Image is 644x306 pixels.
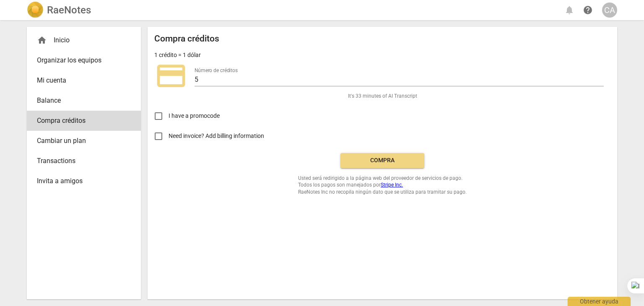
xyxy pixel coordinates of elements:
[37,35,47,45] span: home
[154,51,201,60] p: 1 crédito = 1 dólar
[37,55,124,65] span: Organizar los equipos
[568,297,631,306] div: Obtener ayuda
[27,131,141,151] a: Cambiar un plan
[154,34,219,44] h2: Compra créditos
[169,112,220,120] span: I have a promocode
[27,111,141,131] a: Compra créditos
[27,30,141,50] div: Inicio
[298,175,467,196] span: Usted será redirigido a la página web del proveedor de servicios de pago. Todos los pagos son man...
[37,136,124,146] span: Cambiar un plan
[580,3,595,18] a: Obtener ayuda
[169,132,265,140] span: Need invoice? Add billing information
[27,70,141,91] a: Mi cuenta
[27,50,141,70] a: Organizar los equipos
[340,153,424,168] button: Compra
[583,5,593,15] span: help
[37,156,124,166] span: Transactions
[37,116,124,126] span: Compra créditos
[381,182,403,188] a: Stripe Inc.
[27,171,141,191] a: Invita a amigos
[348,93,417,100] span: It's 33 minutes of AI Transcript
[47,4,91,16] h2: RaeNotes
[195,68,238,73] label: Número de créditos
[37,35,124,45] div: Inicio
[602,3,617,18] button: CA
[27,91,141,111] a: Balance
[27,2,91,18] a: LogoRaeNotes
[27,151,141,171] a: Transactions
[154,59,188,93] span: credit_card
[37,75,124,86] span: Mi cuenta
[37,176,124,186] span: Invita a amigos
[37,96,124,106] span: Balance
[27,2,44,18] img: Logo
[347,156,418,165] span: Compra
